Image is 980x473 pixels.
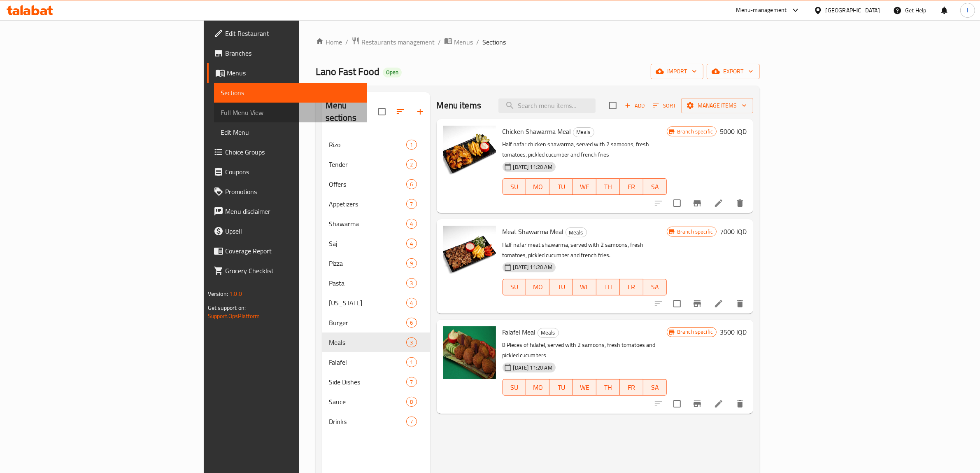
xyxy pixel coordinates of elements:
span: 4 [407,240,416,248]
div: Saj4 [322,234,430,253]
div: Tender2 [322,155,430,174]
span: FR [623,181,640,193]
button: SA [643,279,667,295]
a: Menus [207,63,368,83]
button: Branch-specific-item [687,294,707,314]
span: Coverage Report [225,246,361,256]
button: TU [549,178,573,195]
span: SA [647,382,663,393]
button: FR [620,178,643,195]
span: 1.0.0 [229,288,242,299]
button: TH [596,279,620,295]
span: Sections [221,88,361,98]
button: TH [596,178,620,195]
span: Select to update [668,395,686,412]
div: Sauce8 [322,392,430,412]
input: search [498,98,596,113]
span: Falafel Meal [503,326,536,338]
span: Tender [329,159,407,169]
div: items [406,377,417,387]
button: MO [526,178,549,195]
button: delete [730,394,750,414]
div: Open [383,68,402,77]
span: Offers [329,179,407,189]
span: Upsell [225,226,361,236]
div: Shawarma [329,219,407,229]
span: Sections [482,37,506,47]
span: Side Dishes [329,377,407,387]
div: Burger [329,318,407,328]
span: Drinks [329,417,407,426]
span: TH [600,281,617,293]
div: items [406,278,417,288]
span: Coupons [225,167,361,177]
span: TU [553,181,570,193]
img: Meat Shawarma Meal [443,226,496,279]
span: [DATE] 11:20 AM [510,163,556,171]
div: Meals [329,337,407,347]
span: Choice Groups [225,147,361,157]
button: WE [573,379,596,396]
span: Add item [622,99,648,112]
li: / [438,37,441,47]
button: delete [730,294,750,314]
a: Support.OpsPlatform [208,311,260,321]
p: Half nafar meat shawarma, served with 2 samoons, fresh tomatoes, pickled cucumber and french fries. [503,240,667,260]
button: Sort [651,99,678,112]
li: / [476,37,479,47]
div: [GEOGRAPHIC_DATA] [826,6,880,15]
a: Edit menu item [714,198,724,208]
span: 3 [407,339,416,347]
div: Pizza9 [322,253,430,273]
span: Saj [329,239,407,248]
span: Select section [604,97,622,114]
span: 2 [407,161,416,169]
span: SU [506,281,523,293]
div: items [406,159,417,169]
div: Appetizers7 [322,194,430,214]
span: Sauce [329,397,407,407]
button: Add section [410,102,430,122]
div: items [406,179,417,189]
div: Meals3 [322,333,430,352]
span: [US_STATE] [329,298,407,308]
div: Meals [538,328,559,338]
a: Edit Restaurant [207,23,368,43]
img: Chicken Shawarma Meal [443,126,496,178]
div: Offers6 [322,174,430,194]
span: export [713,66,753,77]
span: MO [529,382,546,393]
a: Coupons [207,162,368,182]
span: l [967,6,968,15]
span: Promotions [225,187,361,197]
span: Version: [208,288,228,299]
span: [DATE] 11:20 AM [510,263,556,271]
div: Pasta3 [322,273,430,293]
button: SA [643,178,667,195]
span: 7 [407,378,416,386]
button: SU [503,379,526,396]
span: WE [576,382,593,393]
div: Shawarma4 [322,214,430,234]
span: Edit Menu [221,127,361,137]
a: Branches [207,43,368,63]
span: [DATE] 11:20 AM [510,364,556,372]
span: FR [623,281,640,293]
button: TU [549,279,573,295]
div: Pasta [329,278,407,288]
button: import [651,64,703,79]
span: 6 [407,180,416,188]
div: items [406,239,417,248]
button: SU [503,178,526,195]
button: MO [526,279,549,295]
button: export [707,64,760,79]
span: 1 [407,358,416,366]
span: Grocery Checklist [225,266,361,276]
span: SU [506,382,523,393]
a: Grocery Checklist [207,261,368,281]
div: Rizo1 [322,135,430,155]
button: TH [596,379,620,396]
span: SA [647,281,663,293]
div: items [406,258,417,268]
